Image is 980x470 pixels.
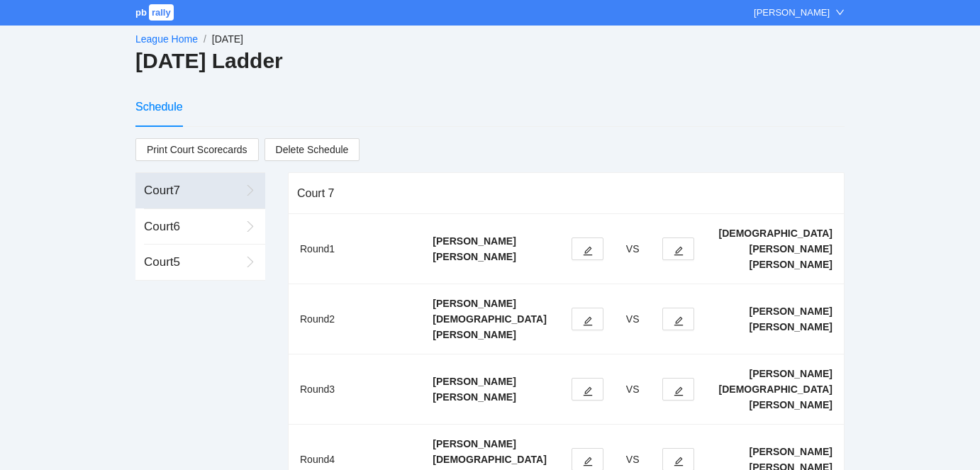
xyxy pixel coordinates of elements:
td: VS [615,284,651,354]
div: Court 7 [144,181,240,200]
td: Round 1 [289,214,421,284]
b: [PERSON_NAME] [433,235,516,247]
b: [DEMOGRAPHIC_DATA][PERSON_NAME] [433,313,546,340]
span: edit [583,245,593,256]
button: edit [662,378,694,401]
b: [PERSON_NAME] [750,446,833,457]
span: edit [583,386,593,396]
b: [DEMOGRAPHIC_DATA][PERSON_NAME] [719,228,833,254]
b: [PERSON_NAME] [750,368,833,379]
b: [DEMOGRAPHIC_DATA][PERSON_NAME] [719,384,833,410]
span: edit [674,456,684,466]
span: Print Court Scorecards [147,139,247,160]
td: VS [615,354,651,425]
td: Round 2 [289,284,421,354]
span: Delete Schedule [276,142,349,157]
b: [PERSON_NAME] [433,298,516,309]
a: Print Court Scorecards [135,138,259,161]
button: edit [572,237,603,260]
div: Court 6 [144,218,240,236]
span: edit [674,386,684,396]
b: [PERSON_NAME] [750,259,833,270]
div: Court 5 [144,253,240,272]
td: VS [615,214,651,284]
a: League Home [135,33,198,45]
span: [DATE] [212,33,243,45]
button: edit [572,378,603,401]
span: edit [674,245,684,256]
b: [PERSON_NAME] [750,306,833,317]
span: edit [583,315,593,326]
span: rally [149,4,174,21]
button: Delete Schedule [265,138,360,161]
div: [PERSON_NAME] [754,6,830,20]
span: down [835,8,845,17]
span: edit [674,315,684,326]
b: [PERSON_NAME] [433,376,516,387]
div: Court 7 [297,173,835,213]
span: edit [583,456,593,466]
span: / [204,33,206,45]
b: [PERSON_NAME] [750,321,833,332]
b: [PERSON_NAME] [433,438,516,449]
button: edit [662,308,694,330]
button: edit [572,308,603,330]
b: [PERSON_NAME] [433,391,516,403]
h2: [DATE] Ladder [135,47,845,76]
button: edit [662,237,694,260]
span: pb [135,7,147,18]
b: [PERSON_NAME] [433,251,516,262]
td: Round 3 [289,354,421,425]
div: Schedule [135,98,183,116]
a: pbrally [135,7,176,18]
